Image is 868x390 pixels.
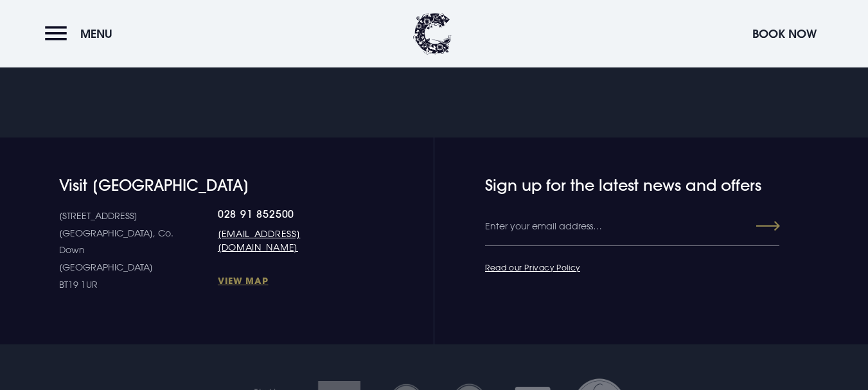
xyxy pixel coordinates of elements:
a: Read our Privacy Policy [485,262,580,272]
button: Submit [734,215,780,238]
input: Enter your email address… [485,208,779,246]
h4: Sign up for the latest news and offers [485,176,731,195]
button: Book Now [746,20,823,48]
a: [EMAIL_ADDRESS][DOMAIN_NAME] [218,227,355,254]
a: 028 91 852500 [218,208,355,220]
img: Clandeboye Lodge [413,13,452,55]
a: View Map [218,274,355,287]
span: Menu [80,26,112,41]
p: [STREET_ADDRESS] [GEOGRAPHIC_DATA], Co. Down [GEOGRAPHIC_DATA] BT19 1UR [59,208,218,293]
button: Menu [45,20,119,48]
h4: Visit [GEOGRAPHIC_DATA] [59,176,355,195]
